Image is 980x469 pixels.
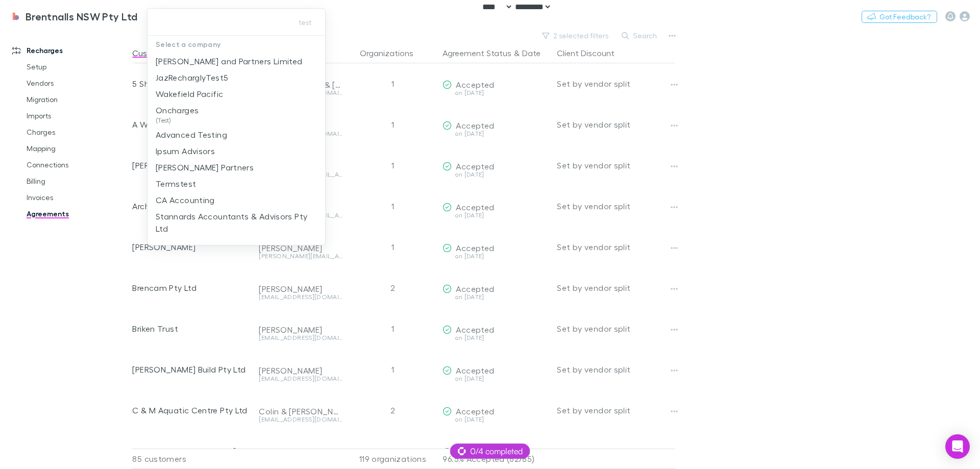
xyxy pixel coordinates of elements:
[156,145,215,157] p: Ipsum Advisors
[156,210,317,235] p: Stannards Accountants & Advisors Pty Ltd
[156,194,215,206] p: CA Accounting
[156,161,254,174] p: [PERSON_NAME] Partners
[156,71,228,84] p: JazRecharglyTest5
[148,36,325,53] p: Select a company
[156,116,199,125] span: (Test)
[156,239,195,251] p: Darkwave
[156,178,196,190] p: Termstest
[299,16,311,29] span: test
[156,129,227,141] p: Advanced Testing
[288,16,321,29] button: test
[945,434,970,459] div: Open Intercom Messenger
[156,55,303,67] p: [PERSON_NAME] and Partners Limited
[156,104,199,116] p: Oncharges
[156,88,223,100] p: Wakefield Pacific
